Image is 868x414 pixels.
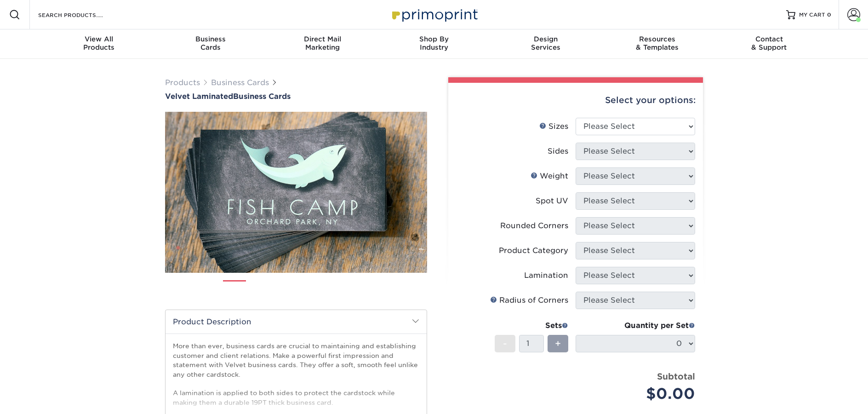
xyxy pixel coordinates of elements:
div: Weight [531,171,568,182]
div: Sides [548,146,568,157]
div: Cards [155,35,267,52]
img: Primoprint [388,5,480,24]
img: Velvet Laminated 01 [165,61,427,323]
input: SEARCH PRODUCTS..... [37,9,127,20]
div: Radius of Corners [490,295,568,306]
div: Product Category [499,245,568,256]
span: Resources [601,35,713,43]
img: Business Cards 03 [285,276,308,299]
strong: Subtotal [657,371,695,381]
div: Lamination [524,270,568,281]
div: Rounded Corners [500,220,568,231]
div: Sizes [539,121,568,132]
a: Products [165,78,200,87]
span: Shop By [378,35,490,43]
a: DesignServices [490,29,601,59]
img: Business Cards 02 [254,276,277,299]
a: Resources& Templates [601,29,713,59]
a: Contact& Support [713,29,825,59]
div: Marketing [267,35,378,52]
a: Velvet LaminatedBusiness Cards [165,92,427,101]
a: Direct MailMarketing [267,29,378,59]
img: Business Cards 01 [223,277,246,300]
div: & Templates [601,35,713,52]
div: Quantity per Set [576,320,695,331]
div: Industry [378,35,490,52]
div: Spot UV [536,195,568,207]
span: MY CART [799,11,825,19]
span: Design [490,35,601,43]
span: Velvet Laminated [165,92,233,101]
span: Business [155,35,267,43]
h2: Product Description [166,310,427,333]
span: View All [43,35,155,43]
span: - [503,337,507,351]
div: $0.00 [582,383,695,405]
span: Contact [713,35,825,43]
a: Shop ByIndustry [378,29,490,59]
span: Direct Mail [267,35,378,43]
span: + [555,337,561,351]
span: 0 [827,11,831,18]
div: Sets [495,320,568,331]
img: Business Cards 05 [346,276,369,299]
h1: Business Cards [165,92,427,101]
div: Select your options: [456,83,696,118]
div: & Support [713,35,825,52]
div: Products [43,35,155,52]
a: Business Cards [211,78,269,87]
a: View AllProducts [43,29,155,59]
div: Services [490,35,601,52]
img: Business Cards 04 [315,276,338,299]
a: BusinessCards [155,29,267,59]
